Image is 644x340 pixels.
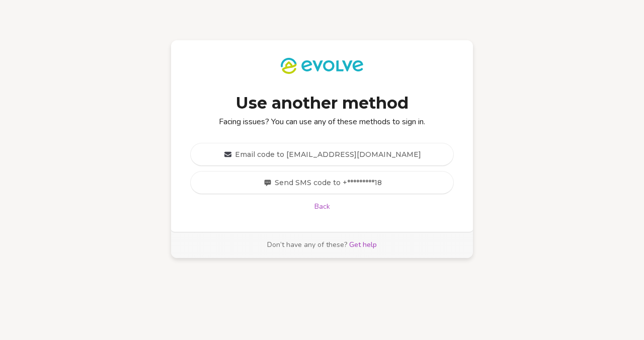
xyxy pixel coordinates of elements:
span: Email code to [EMAIL_ADDRESS][DOMAIN_NAME] [235,149,421,159]
img: Evolve [281,58,363,74]
span: Don’t have any of these? [267,240,347,250]
a: Get help [349,240,377,250]
h1: Use another method [191,92,453,114]
a: Back [314,202,330,212]
button: Email code to [EMAIL_ADDRESS][DOMAIN_NAME] [191,143,453,165]
p: Facing issues? You can use any of these methods to sign in. [191,116,453,127]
